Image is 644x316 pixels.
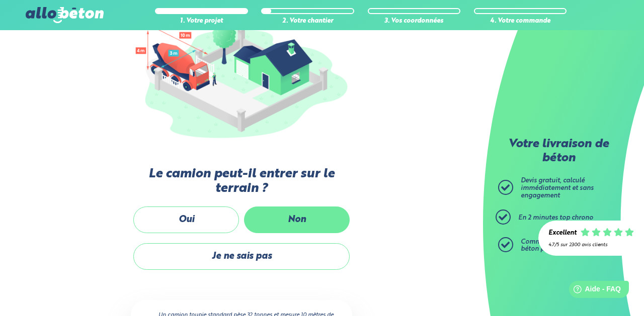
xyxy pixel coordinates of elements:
div: 2. Votre chantier [261,18,354,25]
span: En 2 minutes top chrono [518,215,593,221]
div: Excellent [548,230,577,237]
div: 3. Vos coordonnées [368,18,461,25]
div: 1. Votre projet [155,18,248,25]
span: Devis gratuit, calculé immédiatement et sans engagement [521,177,594,198]
label: Je ne sais pas [133,243,350,270]
p: Votre livraison de béton [501,138,616,165]
div: 4. Votre commande [474,18,567,25]
img: allobéton [26,7,103,23]
iframe: Help widget launcher [554,277,633,305]
span: Commandez ensuite votre béton prêt à l'emploi [521,239,601,253]
div: 4.7/5 sur 2300 avis clients [548,242,634,248]
label: Non [244,206,350,233]
label: Le camion peut-il entrer sur le terrain ? [131,167,352,196]
label: Oui [133,206,239,233]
